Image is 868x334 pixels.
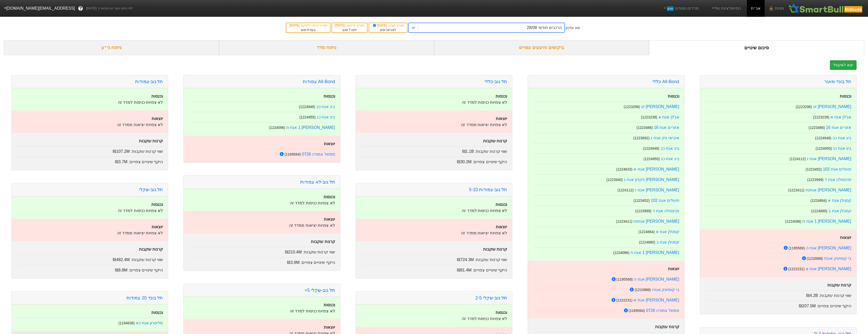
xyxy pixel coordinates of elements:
[115,268,128,272] span: ₪8.8M
[324,94,335,98] strong: נכנסות
[833,146,851,150] a: ביג אגח כג
[189,308,335,314] p: לא צפויות כניסות למדד זה
[151,202,163,207] strong: נכנסות
[361,316,507,322] p: לא צפויות כניסות למדד זה
[788,246,805,250] small: ( 1195569 )
[651,136,679,140] a: איביאי פק אגח ג
[361,157,507,165] div: היקף שינויים צפויים :
[151,310,163,315] strong: נכנסות
[656,230,679,234] a: קסטלן אגח א
[634,219,679,223] a: [PERSON_NAME] אגחטז
[654,125,679,130] a: אזורים אגח 16
[616,167,633,171] small: ( 1224633 )
[807,178,824,182] small: ( 1223999 )
[136,321,163,325] a: מליסרון אגח כא
[139,187,163,192] a: תל גוב-שקלי
[372,23,404,28] div: תאריך קובע :
[634,167,679,171] a: [PERSON_NAME] אגח א
[788,3,864,13] img: SmartBull
[17,230,163,236] p: לא צפויות יציאות ממדד זה
[361,265,507,273] div: היקף שינויים צפויים :
[462,149,474,154] span: ₪1.1B
[616,298,633,302] small: ( 1222231 )
[641,115,657,119] small: ( 1223239 )
[635,188,679,192] a: [PERSON_NAME] אגח ז
[788,188,804,192] small: ( 1223411 )
[641,104,679,109] a: [PERSON_NAME] יט
[335,28,365,32] div: לפני ימים
[606,178,623,182] small: ( 1223940 )
[668,267,679,271] strong: יוצאות
[285,250,302,254] span: ₪210.4M
[651,198,679,203] a: פועלים אגח 102
[324,142,335,146] strong: יוצאות
[361,146,507,155] div: שווי קרנות עוקבות :
[457,257,474,262] span: ₪724.3M
[816,146,832,150] small: ( 1224955 )
[796,105,812,109] small: ( 1223296 )
[483,139,507,143] strong: קרנות עוקבות
[667,6,674,11] span: חדש
[661,157,679,161] a: ביג אגח כג
[189,257,335,266] div: היקף שינויים צפויים :
[809,126,825,130] small: ( 1223486 )
[634,199,650,203] small: ( 1223452 )
[635,209,651,213] small: ( 1223999 )
[189,200,335,206] p: לא צפויות כניסות למדד זה
[624,105,640,109] small: ( 1223296 )
[434,40,649,55] div: ביקושים והיצעים צפויים
[832,136,851,140] a: ביג אגח כב
[324,325,335,329] strong: יוצאות
[806,167,822,171] small: ( 1223452 )
[613,251,629,255] small: ( 1224096 )
[349,28,350,32] span: 7
[127,295,163,300] a: תל בונד 20 צמודות
[79,5,82,12] span: ?
[302,152,335,156] a: ממשל צמודה 0726
[152,116,163,121] strong: יוצאות
[285,152,301,156] small: ( 1169564 )
[824,256,851,261] a: בי קומיונק אגחז
[299,115,316,119] small: ( 1224955 )
[113,149,130,154] span: ₪107.2M
[830,115,851,119] a: אג'לן אגח א
[189,222,335,229] p: לא צפויות יציאות ממדד זה
[618,188,634,192] small: ( 1224112 )
[658,115,679,119] a: אג'לן אגח א
[633,136,650,140] small: ( 1223692 )
[269,126,285,130] small: ( 1224096 )
[785,219,801,223] small: ( 1224096 )
[527,25,562,31] div: הרכבים חודשי 28/08
[790,157,806,161] small: ( 1224112 )
[668,94,679,98] strong: נכנסות
[653,209,679,213] a: פנינסולה אגח ד
[826,125,851,130] a: אזורים אגח 16
[496,94,507,98] strong: נכנסות
[639,240,655,244] small: ( 1224880 )
[307,28,309,32] span: 4
[637,126,653,130] small: ( 1223486 )
[139,139,163,143] strong: קרנות עוקבות
[17,157,163,165] div: היקף שינויים צפויים :
[828,209,851,213] a: קסטלן אגח ב
[484,79,507,84] a: תל גוב-כללי
[799,304,816,308] span: ₪207.5M
[17,122,163,128] p: לא צפויות יציאות ממדד זה
[617,277,633,281] small: ( 1195569 )
[299,105,315,109] small: ( 1224948 )
[17,146,163,155] div: שווי קרנות עוקבות :
[386,28,389,32] span: 14
[660,3,701,13] a: מדדים נוספיםחדש
[807,157,851,161] a: [PERSON_NAME] אגח ז
[655,325,679,329] strong: קרנות עוקבות
[324,217,335,221] strong: יוצאות
[361,254,507,263] div: שווי קרנות עוקבות :
[649,40,864,55] div: סיכום שינויים
[660,146,679,150] a: ביג אגח כב
[705,301,851,309] div: היקף שינויים צפויים :
[652,79,679,84] a: All-Bond כללי
[115,160,128,164] span: ₪3.7M
[496,202,507,207] strong: נכנסות
[656,240,679,244] a: קסטלן אגח ב
[118,321,135,325] small: ( 1194638 )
